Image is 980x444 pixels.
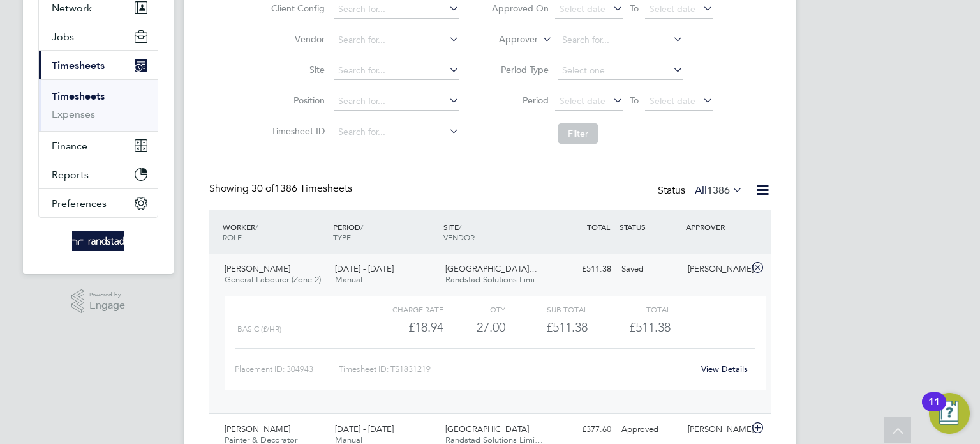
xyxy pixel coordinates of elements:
[209,182,355,195] div: Showing
[39,189,158,217] button: Preferences
[225,274,321,285] span: General Labourer (Zone 2)
[626,92,642,109] span: To
[39,160,158,188] button: Reports
[334,123,459,141] input: Search for...
[480,33,538,46] label: Approver
[255,222,258,232] span: /
[52,140,87,152] span: Finance
[445,263,537,274] span: [GEOGRAPHIC_DATA]…
[928,402,940,418] div: 11
[445,274,543,285] span: Randstad Solutions Limi…
[443,317,505,338] div: 27.00
[89,300,125,311] span: Engage
[237,325,281,333] span: Basic (£/HR)
[38,231,158,251] a: Go to home page
[330,215,440,249] div: PERIOD
[335,424,394,434] span: [DATE] - [DATE]
[71,289,126,314] a: Powered byEngage
[267,125,325,137] label: Timesheet ID
[929,393,970,434] button: Open Resource Center, 11 new notifications
[334,31,459,49] input: Search for...
[445,424,529,434] span: [GEOGRAPHIC_DATA]
[616,215,683,238] div: STATUS
[267,64,325,75] label: Site
[361,302,443,317] div: Charge rate
[267,33,325,45] label: Vendor
[550,419,616,440] div: £377.60
[558,123,598,144] button: Filter
[52,31,74,43] span: Jobs
[89,289,125,300] span: Powered by
[701,364,748,374] a: View Details
[650,3,695,15] span: Select date
[334,1,459,19] input: Search for...
[361,317,443,338] div: £18.94
[588,302,670,317] div: Total
[650,95,695,107] span: Select date
[52,108,95,120] a: Expenses
[443,232,475,242] span: VENDOR
[52,2,92,14] span: Network
[52,59,105,72] span: Timesheets
[491,3,549,14] label: Approved On
[560,3,605,15] span: Select date
[52,169,89,181] span: Reports
[333,232,351,242] span: TYPE
[558,62,683,80] input: Select one
[223,232,242,242] span: ROLE
[491,95,549,106] label: Period
[225,263,290,274] span: [PERSON_NAME]
[39,51,158,79] button: Timesheets
[683,419,749,440] div: [PERSON_NAME]
[39,79,158,131] div: Timesheets
[235,359,339,379] div: Placement ID: 304943
[251,182,352,195] span: 1386 Timesheets
[72,231,125,251] img: randstad-logo-retina.png
[52,197,107,210] span: Preferences
[459,222,461,232] span: /
[683,259,749,280] div: [PERSON_NAME]
[39,132,158,160] button: Finance
[505,302,588,317] div: Sub Total
[225,424,290,434] span: [PERSON_NAME]
[219,215,330,249] div: WORKER
[443,302,505,317] div: QTY
[629,319,671,335] span: £511.38
[683,215,749,238] div: APPROVER
[491,64,549,75] label: Period Type
[695,184,743,197] label: All
[335,263,394,274] span: [DATE] - [DATE]
[707,184,730,197] span: 1386
[587,222,610,232] span: TOTAL
[267,95,325,106] label: Position
[616,419,683,440] div: Approved
[334,93,459,111] input: Search for...
[616,259,683,280] div: Saved
[658,182,745,200] div: Status
[339,359,693,379] div: Timesheet ID: TS1831219
[558,31,683,49] input: Search for...
[251,182,274,195] span: 30 of
[550,259,616,280] div: £511.38
[335,274,362,285] span: Manual
[360,222,363,232] span: /
[39,22,158,50] button: Jobs
[440,215,551,249] div: SITE
[560,95,605,107] span: Select date
[505,317,588,338] div: £511.38
[267,3,325,14] label: Client Config
[52,90,105,102] a: Timesheets
[334,62,459,80] input: Search for...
